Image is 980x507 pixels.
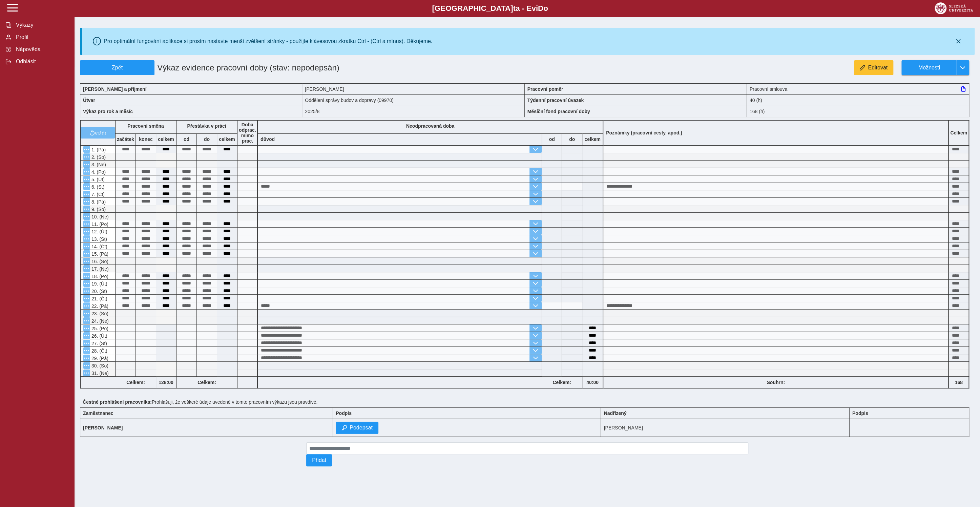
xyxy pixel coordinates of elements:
button: Menu [83,325,90,332]
button: Menu [83,310,90,317]
b: [GEOGRAPHIC_DATA] a - Evi [20,4,960,13]
span: 3. (Ne) [90,162,106,167]
h1: Výkaz evidence pracovní doby (stav: nepodepsán) [154,60,453,75]
b: celkem [217,136,237,142]
span: 31. (Ne) [90,371,109,376]
span: Zpět [83,65,151,71]
span: Přidat [312,457,326,463]
div: Pracovní smlouva [747,83,969,94]
span: 1. (Pá) [90,147,106,152]
span: 19. (Út) [90,281,107,287]
b: Přestávka v práci [187,123,226,129]
span: Editovat [868,65,888,71]
button: Menu [83,250,90,257]
b: od [176,136,196,142]
button: Menu [83,198,90,205]
span: o [543,4,548,13]
div: Prohlašuji, že veškeré údaje uvedené v tomto pracovním výkazu jsou pravdivé. [80,397,975,407]
b: Zaměstnanec [83,410,113,416]
button: Menu [83,168,90,175]
b: důvod [260,136,275,142]
b: Neodpracovaná doba [406,123,454,129]
div: 40 (h) [747,94,969,106]
b: 128:00 [156,380,176,385]
span: 14. (Čt) [90,244,107,249]
button: Menu [83,288,90,294]
b: Celkem [950,130,967,135]
b: Útvar [83,98,95,103]
button: Menu [83,273,90,279]
button: Menu [83,317,90,324]
span: Podepsat [350,425,373,431]
b: Celkem: [542,380,582,385]
span: Výkazy [14,22,69,28]
div: 2025/8 [302,106,524,117]
button: Menu [83,176,90,183]
b: Nadřízený [604,410,626,416]
button: Menu [83,265,90,272]
button: Menu [83,302,90,309]
button: Menu [83,161,90,168]
b: [PERSON_NAME] a příjmení [83,86,146,92]
b: konec [136,136,156,142]
span: 24. (Ne) [90,318,109,324]
button: Menu [83,258,90,265]
button: Menu [83,243,90,250]
span: 26. (Út) [90,333,107,339]
b: začátek [116,136,135,142]
span: 13. (St) [90,236,107,242]
button: Možnosti [901,60,956,75]
span: 2. (So) [90,154,106,160]
button: Menu [83,369,90,376]
span: 17. (Ne) [90,266,109,272]
span: D [538,4,543,13]
b: do [562,136,582,142]
span: 27. (St) [90,341,107,346]
span: 29. (Pá) [90,356,108,361]
span: 5. (Út) [90,177,105,182]
span: Odhlásit [14,59,69,65]
button: Menu [83,295,90,302]
button: Zpět [80,60,154,75]
span: 8. (Pá) [90,199,106,205]
td: [PERSON_NAME] [601,419,849,437]
span: Možnosti [907,65,951,71]
span: 23. (So) [90,311,108,316]
b: od [542,136,562,142]
span: 9. (So) [90,207,106,212]
button: Menu [83,332,90,339]
button: Podepsat [336,422,378,434]
b: Měsíční fond pracovní doby [527,109,590,114]
b: Doba odprac. mimo prac. [239,122,256,144]
button: Menu [83,228,90,235]
div: Pro optimální fungování aplikace si prosím nastavte menší zvětšení stránky - použijte klávesovou ... [104,38,432,44]
button: Menu [83,362,90,369]
button: Menu [83,355,90,361]
b: do [197,136,217,142]
span: 6. (St) [90,184,104,190]
button: Menu [83,235,90,242]
b: [PERSON_NAME] [83,425,123,430]
div: Oddělení správy budov a dopravy (09970) [302,94,524,106]
img: logo_web_su.png [935,2,973,14]
span: 7. (Čt) [90,192,105,197]
span: 22. (Pá) [90,303,108,309]
span: 4. (Po) [90,169,106,175]
span: 20. (St) [90,289,107,294]
span: 21. (Čt) [90,296,107,301]
b: celkem [156,136,176,142]
b: 168 [949,380,968,385]
b: Výkaz pro rok a měsíc [83,109,133,114]
span: t [513,4,515,13]
div: [PERSON_NAME] [302,83,524,94]
button: Přidat [306,454,332,466]
button: vrátit [81,127,115,139]
b: Podpis [852,410,868,416]
b: Celkem: [176,380,237,385]
b: Čestné prohlášení pracovníka: [83,399,152,405]
span: Nápověda [14,46,69,52]
button: Menu [83,280,90,287]
span: vrátit [95,130,106,135]
b: Celkem: [116,380,156,385]
span: 15. (Pá) [90,251,108,257]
